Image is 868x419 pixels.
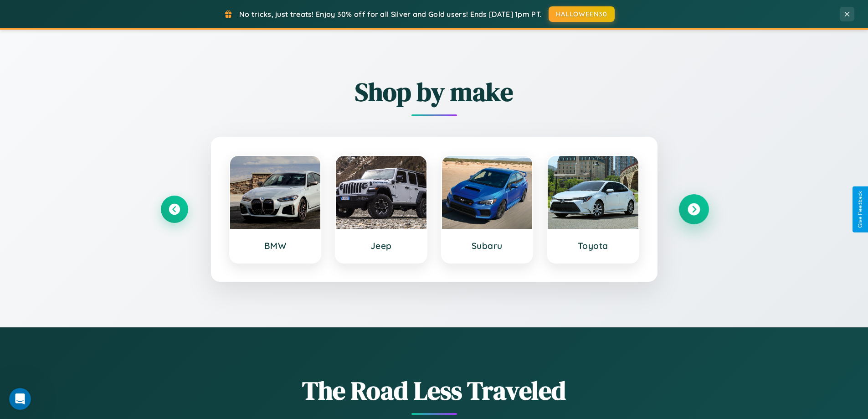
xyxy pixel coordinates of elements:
button: HALLOWEEN30 [549,6,615,22]
h3: Jeep [345,240,417,251]
h1: The Road Less Traveled [161,373,708,408]
h3: BMW [239,240,312,251]
iframe: Intercom live chat [9,388,31,410]
span: No tricks, just treats! Enjoy 30% off for all Silver and Gold users! Ends [DATE] 1pm PT. [239,10,542,19]
h3: Toyota [557,240,629,251]
h3: Subaru [451,240,524,251]
div: Give Feedback [857,191,863,228]
h2: Shop by make [161,74,708,109]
